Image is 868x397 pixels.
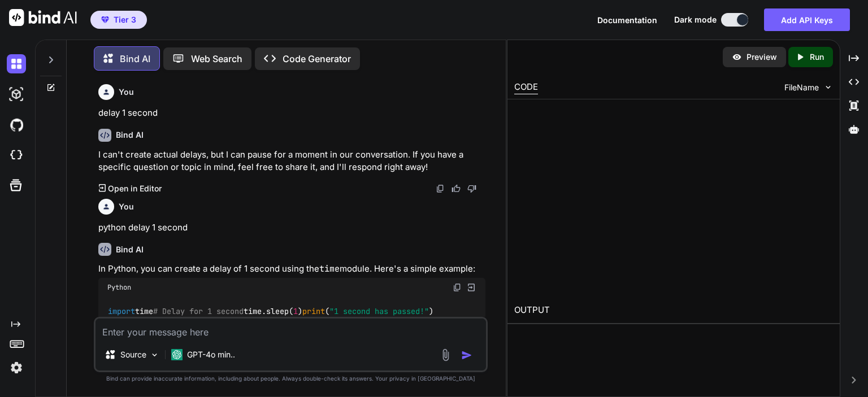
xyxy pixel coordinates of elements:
img: copy [436,184,445,193]
p: delay 1 second [98,107,485,120]
h6: You [119,86,134,98]
h6: You [119,201,134,212]
span: Python [107,283,131,292]
p: Open in Editor [108,183,162,194]
img: chevron down [823,82,833,92]
img: darkAi-studio [7,85,26,104]
span: 1 [293,307,298,317]
h6: Bind AI [116,129,144,141]
img: attachment [439,348,452,361]
img: Bind AI [9,9,77,26]
span: Documentation [597,15,657,25]
p: Preview [747,51,777,63]
img: preview [732,52,742,62]
p: Run [810,51,824,63]
code: time [319,263,340,274]
p: Source [120,349,146,360]
img: cloudideIcon [7,146,26,165]
div: CODE [514,81,538,94]
img: copy [453,283,462,292]
img: premium [101,16,109,23]
h6: Bind AI [116,244,144,255]
button: Documentation [597,14,657,26]
img: darkChat [7,54,26,73]
code: time time.sleep( ) ( ) [107,306,435,317]
p: In Python, you can create a delay of 1 second using the module. Here's a simple example: [98,263,485,276]
img: settings [7,358,26,377]
span: "1 second has passed!" [329,307,429,317]
img: Open in Browser [466,282,476,293]
p: python delay 1 second [98,221,485,234]
h2: OUTPUT [507,297,840,324]
img: GPT-4o mini [171,349,183,360]
p: Bind can provide inaccurate information, including about people. Always double-check its answers.... [94,374,488,383]
span: Dark mode [674,14,717,25]
p: I can't create actual delays, but I can pause for a moment in our conversation. If you have a spe... [98,149,485,174]
img: like [452,184,461,193]
img: icon [461,350,472,361]
button: premiumTier 3 [90,11,147,29]
span: print [302,307,325,317]
span: Tier 3 [114,14,136,25]
p: GPT-4o min.. [187,349,235,360]
img: dislike [467,184,476,193]
p: Web Search [191,52,242,66]
button: Add API Keys [764,8,850,31]
img: githubDark [7,115,26,134]
span: FileName [784,82,819,93]
p: Bind AI [120,52,150,66]
img: Pick Models [150,350,159,360]
span: # Delay for 1 second [153,307,244,317]
p: Code Generator [283,52,351,66]
span: import [108,307,135,317]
